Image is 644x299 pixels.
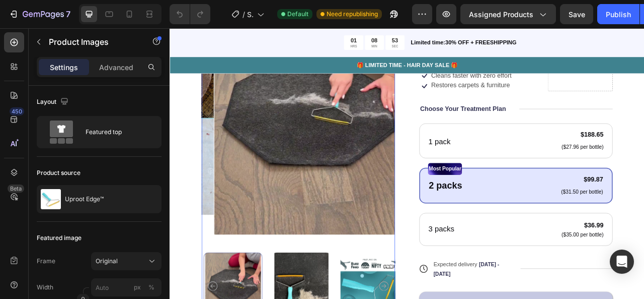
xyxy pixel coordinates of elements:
[91,252,162,270] button: Original
[66,8,70,20] p: 7
[499,259,552,267] p: ($35.00 per bottle)
[287,10,308,19] span: Default
[49,36,134,48] p: Product Images
[329,137,357,152] p: 1 pack
[10,107,24,115] div: 450
[460,4,556,24] button: Assigned Products
[148,283,154,292] div: %
[37,168,80,177] div: Product source
[330,192,372,209] p: 2 packs
[37,233,82,243] div: Featured image
[8,185,24,193] div: Beta
[131,281,143,293] button: %
[1,42,603,52] p: 🎁 LIMITED TIME - HAIR DAY SALE 🎁
[50,62,78,73] p: Settings
[606,9,631,20] div: Publish
[243,9,245,20] span: /
[41,189,61,209] img: product feature img
[247,9,253,20] span: Shopify Original Product Template
[37,283,53,292] label: Width
[498,130,553,142] div: $188.65
[610,250,634,274] div: Open Intercom Messenger
[37,257,55,266] label: Frame
[330,172,371,186] p: Most Popular
[99,62,133,73] p: Advanced
[86,121,147,144] div: Featured top
[469,9,533,20] span: Assigned Products
[170,28,644,299] iframe: Design area
[499,147,552,156] p: ($27.96 per bottle)
[497,187,552,199] div: $99.87
[498,204,551,213] p: ($31.50 per bottle)
[134,283,141,292] div: px
[569,10,585,19] span: Save
[498,244,553,258] div: $36.99
[560,4,593,24] button: Save
[65,196,104,203] p: Uproot Edge™
[91,278,162,296] input: px%
[96,257,118,266] span: Original
[333,68,448,78] p: Restores carpets & furniture
[327,10,378,19] span: Need republishing
[597,4,639,24] button: Publish
[333,55,448,66] p: Cleans faster with zero effort
[37,95,70,109] div: Layout
[4,4,75,24] button: 7
[170,4,210,24] div: Undo/Redo
[318,97,428,108] p: Choose Your Treatment Plan
[329,249,362,263] p: 3 packs
[145,281,157,293] button: px
[306,13,603,24] p: Limited time:30% OFF + FREESHIPPING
